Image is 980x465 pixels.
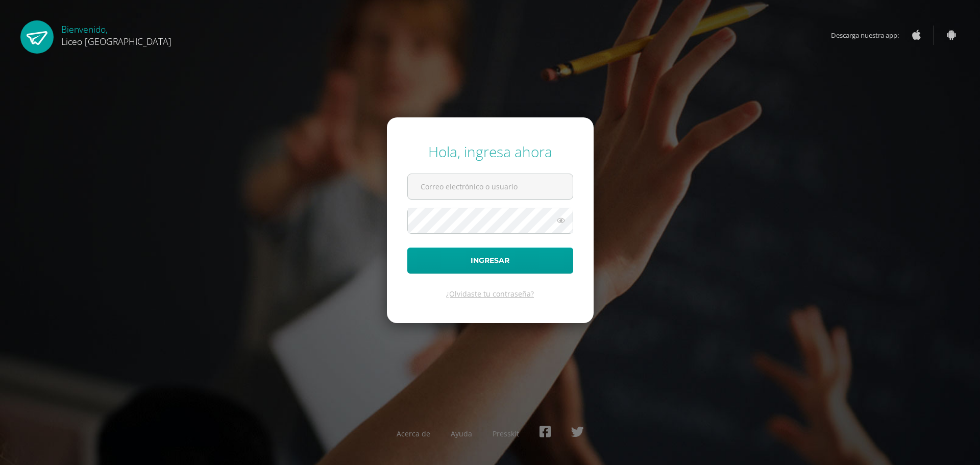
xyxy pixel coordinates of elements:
a: ¿Olvidaste tu contraseña? [446,289,534,299]
a: Acerca de [397,429,430,438]
span: Descarga nuestra app: [831,26,909,45]
a: Presskit [493,429,519,438]
div: Hola, ingresa ahora [407,142,573,161]
button: Ingresar [407,248,573,274]
div: Bienvenido, [61,20,171,47]
span: Liceo [GEOGRAPHIC_DATA] [61,35,171,47]
input: Correo electrónico o usuario [408,174,573,199]
a: Ayuda [451,429,472,438]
